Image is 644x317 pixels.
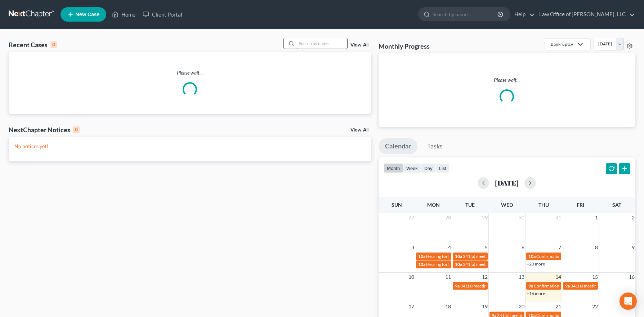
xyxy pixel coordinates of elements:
[418,254,425,259] span: 10a
[511,8,535,21] a: Help
[518,273,525,281] span: 13
[521,243,525,252] span: 6
[551,41,573,47] div: Bankruptcy
[379,42,430,50] h3: Monthly Progress
[536,8,635,21] a: Law Office of [PERSON_NAME], LLC
[421,163,436,173] button: day
[75,12,99,17] span: New Case
[495,179,519,187] h2: [DATE]
[594,243,599,252] span: 8
[139,8,186,21] a: Client Portal
[14,143,366,150] p: No notices yet!
[9,69,371,76] p: Please wait...
[558,243,562,252] span: 7
[534,283,616,289] span: Confirmation hearing for [PERSON_NAME]
[463,254,532,259] span: 341(a) meeting for [PERSON_NAME]
[555,302,562,311] span: 21
[350,43,368,48] a: View All
[444,273,452,281] span: 11
[536,254,618,259] span: Confirmation hearing for [PERSON_NAME]
[421,138,449,154] a: Tasks
[411,243,415,252] span: 3
[408,213,415,222] span: 27
[455,254,462,259] span: 10a
[9,40,57,49] div: Recent Cases
[455,283,460,289] span: 9a
[527,291,545,296] a: +16 more
[518,302,525,311] span: 20
[481,273,488,281] span: 12
[631,213,635,222] span: 2
[384,163,403,173] button: month
[9,125,80,134] div: NextChapter Notices
[518,213,525,222] span: 30
[447,243,452,252] span: 4
[408,273,415,281] span: 10
[460,283,530,289] span: 341(a) meeting for [PERSON_NAME]
[465,202,475,208] span: Tue
[591,273,599,281] span: 15
[50,41,57,48] div: 0
[427,202,440,208] span: Mon
[538,202,549,208] span: Thu
[565,283,570,289] span: 9a
[594,213,599,222] span: 1
[408,302,415,311] span: 17
[426,254,520,259] span: Hearing for [PERSON_NAME] & [PERSON_NAME]
[463,262,532,267] span: 341(a) meeting for [PERSON_NAME]
[481,213,488,222] span: 29
[501,202,513,208] span: Wed
[403,163,421,173] button: week
[527,261,545,267] a: +20 more
[555,213,562,222] span: 31
[577,202,584,208] span: Fri
[384,76,630,84] p: Please wait...
[297,38,347,49] input: Search by name...
[628,273,635,281] span: 16
[481,302,488,311] span: 19
[426,262,482,267] span: Hearing for [PERSON_NAME]
[433,8,498,21] input: Search by name...
[392,202,402,208] span: Sun
[418,262,425,267] span: 10a
[631,243,635,252] span: 9
[528,283,533,289] span: 9a
[350,128,368,133] a: View All
[612,202,621,208] span: Sat
[436,163,450,173] button: list
[555,273,562,281] span: 14
[73,126,80,133] div: 0
[108,8,139,21] a: Home
[528,254,536,259] span: 10a
[444,302,452,311] span: 18
[379,138,417,154] a: Calendar
[455,262,462,267] span: 10a
[591,302,599,311] span: 22
[444,213,452,222] span: 28
[620,293,637,310] div: Open Intercom Messenger
[484,243,488,252] span: 5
